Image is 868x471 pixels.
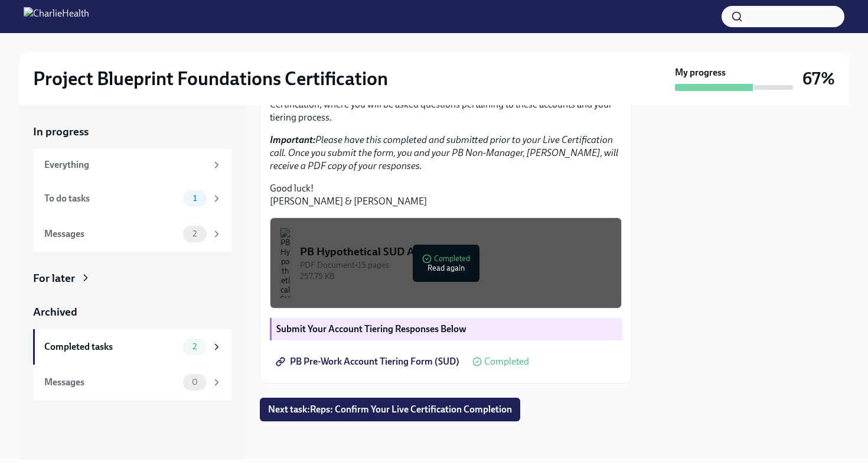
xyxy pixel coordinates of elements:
a: Archived [33,304,231,320]
div: Messages [44,376,178,389]
div: PDF Document • 15 pages [300,259,612,271]
a: To do tasks1 [33,181,231,216]
span: Completed [484,357,529,366]
img: CharlieHealth [24,7,89,26]
div: Everything [44,158,207,171]
a: Messages2 [33,216,231,252]
span: Next task : Reps: Confirm Your Live Certification Completion [268,404,512,415]
h3: 67% [802,68,835,89]
a: Completed tasks2 [33,329,231,365]
button: PB Hypothetical SUD AccountsPDF Document•15 pages257.75 KBCompletedRead again [270,217,622,308]
strong: My progress [675,66,726,79]
a: Everything [33,149,231,181]
span: 1 [186,194,204,203]
strong: Submit Your Account Tiering Responses Below [276,323,466,334]
div: Completed tasks [44,340,178,353]
div: Messages [44,228,178,241]
span: 2 [185,342,204,351]
div: 257.75 KB [300,271,612,282]
img: PB Hypothetical SUD Accounts [280,228,291,298]
span: PB Pre-Work Account Tiering Form (SUD) [278,356,459,368]
a: In progress [33,124,231,139]
h2: Project Blueprint Foundations Certification [33,67,388,90]
button: Next task:Reps: Confirm Your Live Certification Completion [260,398,520,421]
strong: Important: [270,134,315,145]
p: Good luck! [PERSON_NAME] & [PERSON_NAME] [270,182,622,208]
div: PB Hypothetical SUD Accounts [300,244,612,259]
span: 2 [185,229,204,238]
a: For later [33,271,231,286]
em: Please have this completed and submitted prior to your Live Certification call. Once you submit t... [270,134,618,171]
div: To do tasks [44,192,178,205]
div: For later [33,271,75,286]
span: 0 [185,378,205,386]
a: Messages0 [33,365,231,400]
a: PB Pre-Work Account Tiering Form (SUD) [270,350,468,373]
